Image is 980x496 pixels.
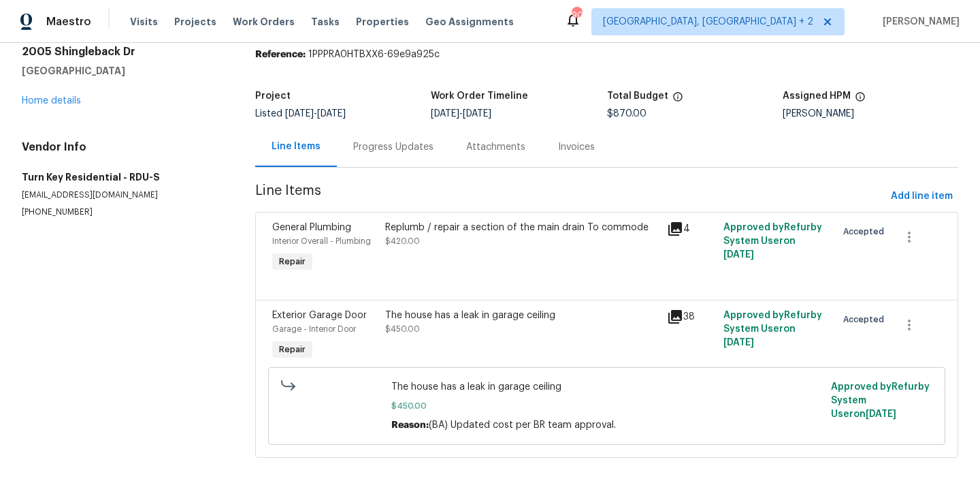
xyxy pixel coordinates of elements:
[391,399,823,413] span: $450.00
[723,338,754,347] span: [DATE]
[311,17,340,27] span: Tasks
[667,309,715,325] div: 38
[463,109,491,119] span: [DATE]
[429,420,616,430] span: (BA) Updated cost per BR team approval.
[274,343,311,356] span: Repair
[385,325,420,333] span: $450.00
[783,91,851,101] h5: Assigned HPM
[385,237,420,245] span: $420.00
[272,140,321,153] div: Line Items
[255,48,958,61] div: 1PPPRA0HTBXX6-69e9a925c
[723,223,822,260] span: Approved by Refurby System User on
[877,15,960,29] span: [PERSON_NAME]
[866,409,896,419] span: [DATE]
[723,311,822,347] span: Approved by Refurby System User on
[855,91,866,109] span: The hpm assigned to this work order.
[831,382,930,419] span: Approved by Refurby System User on
[425,15,514,29] span: Geo Assignments
[391,420,429,430] span: Reason:
[22,140,223,154] h4: Vendor Info
[272,223,351,232] span: General Plumbing
[356,15,409,29] span: Properties
[723,250,754,260] span: [DATE]
[843,225,889,238] span: Accepted
[431,109,459,119] span: [DATE]
[558,140,595,154] div: Invoices
[603,15,813,29] span: [GEOGRAPHIC_DATA], [GEOGRAPHIC_DATA] + 2
[891,188,953,205] span: Add line item
[672,91,683,109] span: The total cost of line items that have been proposed by Opendoor. This sum includes line items th...
[255,109,346,119] span: Listed
[607,109,647,119] span: $870.00
[431,109,491,119] span: -
[385,309,659,322] div: The house has a leak in garage ceiling
[885,184,958,209] button: Add line item
[385,221,659,234] div: Replumb / repair a section of the main drain To commode
[22,206,223,218] p: [PHONE_NUMBER]
[317,109,346,119] span: [DATE]
[391,380,823,394] span: The house has a leak in garage ceiling
[285,109,346,119] span: -
[572,8,581,22] div: 90
[431,91,528,101] h5: Work Order Timeline
[46,15,91,29] span: Maestro
[22,189,223,201] p: [EMAIL_ADDRESS][DOMAIN_NAME]
[22,64,223,78] h5: [GEOGRAPHIC_DATA]
[22,96,81,106] a: Home details
[272,325,356,333] span: Garage - Interior Door
[22,45,223,59] h2: 2005 Shingleback Dr
[607,91,668,101] h5: Total Budget
[783,109,958,119] div: [PERSON_NAME]
[466,140,525,154] div: Attachments
[22,170,223,184] h5: Turn Key Residential - RDU-S
[353,140,434,154] div: Progress Updates
[667,221,715,237] div: 4
[255,91,291,101] h5: Project
[255,50,306,59] b: Reference:
[233,15,295,29] span: Work Orders
[843,313,889,326] span: Accepted
[255,184,885,209] span: Line Items
[274,255,311,268] span: Repair
[272,311,367,320] span: Exterior Garage Door
[272,237,371,245] span: Interior Overall - Plumbing
[174,15,216,29] span: Projects
[285,109,314,119] span: [DATE]
[130,15,158,29] span: Visits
